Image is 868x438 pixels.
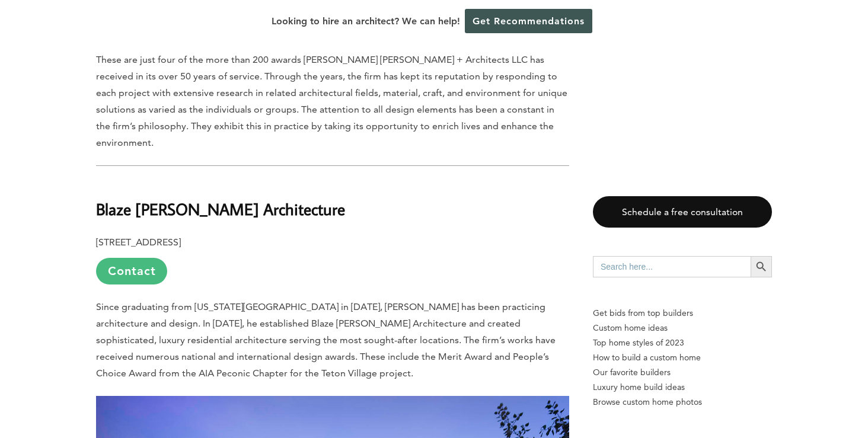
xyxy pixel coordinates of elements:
a: Schedule a free consultation [593,196,772,228]
b: [STREET_ADDRESS] [96,236,181,248]
span: Since graduating from [US_STATE][GEOGRAPHIC_DATA] in [DATE], [PERSON_NAME] has been practicing ar... [96,301,556,379]
a: Contact [96,258,167,284]
a: Luxury home build ideas [593,380,772,395]
a: Top home styles of 2023 [593,335,772,350]
a: Browse custom home photos [593,395,772,410]
input: Search here... [593,256,751,277]
a: Custom home ideas [593,321,772,335]
a: Get Recommendations [465,9,592,33]
a: How to build a custom home [593,350,772,365]
b: Blaze [PERSON_NAME] Architecture [96,199,345,219]
svg: Search [755,260,768,273]
p: Get bids from top builders [593,306,772,321]
a: Our favorite builders [593,365,772,380]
